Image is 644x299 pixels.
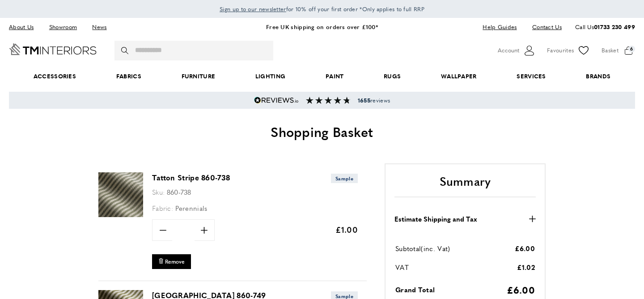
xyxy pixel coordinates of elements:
a: Favourites [547,44,590,57]
span: Fabric: [152,203,173,213]
a: Showroom [42,21,84,33]
span: Remove [165,258,185,265]
span: 860-738 [167,187,191,196]
span: Grand Total [395,285,435,294]
a: Wallpaper [421,63,496,90]
span: £6.00 [515,243,535,253]
span: Shopping Basket [271,122,373,141]
span: £1.00 [335,224,358,235]
span: Favourites [547,46,574,55]
span: Perennials [175,203,208,213]
a: Tatton Stripe 860-738 [98,211,143,218]
button: Search [121,41,130,60]
button: Remove Tatton Stripe 860-738 [152,254,191,269]
span: for 10% off your first order *Only applies to full RRP [220,5,424,13]
a: Free UK shipping on orders over £100* [266,22,378,31]
span: reviews [358,97,390,104]
p: Call Us [575,22,635,32]
img: Reviews section [306,97,351,104]
a: 01733 230 499 [594,22,635,31]
span: £1.02 [517,262,535,272]
a: Lighting [235,63,305,90]
a: Rugs [364,63,421,90]
h2: Summary [394,173,536,197]
span: Sample [331,174,358,183]
a: Help Guides [476,21,523,33]
span: £6.00 [507,283,535,296]
a: Contact Us [525,21,562,33]
button: Customer Account [498,44,536,57]
img: Tatton Stripe 860-738 [98,172,143,217]
span: Account [498,46,519,55]
a: Brands [566,63,631,90]
a: Furniture [161,63,235,90]
span: Sku: [152,187,165,196]
a: Tatton Stripe 860-738 [152,172,230,183]
strong: 1655 [358,96,370,104]
a: News [85,21,113,33]
img: Reviews.io 5 stars [254,97,299,104]
span: (inc. Vat) [421,243,450,253]
a: Fabrics [96,63,161,90]
a: Sign up to our newsletter [220,4,286,13]
span: Subtotal [395,243,421,253]
span: Accessories [13,63,96,90]
a: Paint [305,63,364,90]
span: VAT [395,262,409,272]
strong: Estimate Shipping and Tax [394,214,477,224]
a: Go to Home page [9,43,97,55]
a: About Us [9,21,40,33]
span: Sign up to our newsletter [220,5,286,13]
button: Estimate Shipping and Tax [394,214,536,224]
a: Services [497,63,566,90]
